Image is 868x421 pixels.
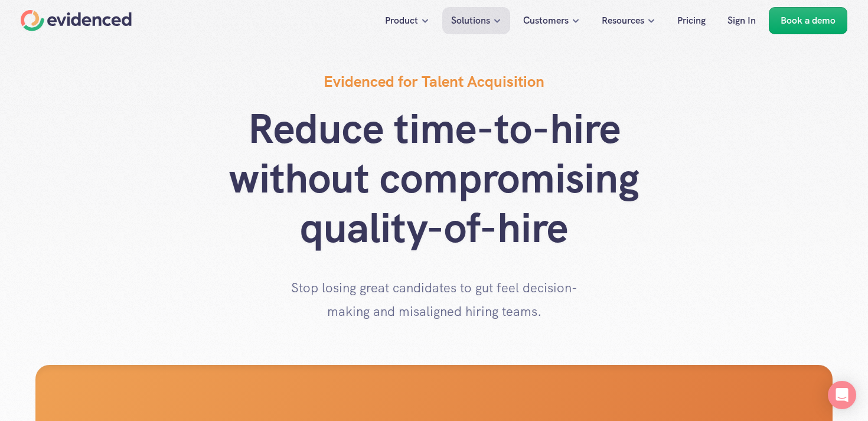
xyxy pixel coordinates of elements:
p: Book a demo [781,13,836,28]
p: Pricing [677,13,706,28]
p: Sign In [727,13,756,28]
a: Home [21,10,132,31]
a: Pricing [668,7,714,34]
a: Sign In [719,7,765,34]
a: Book a demo [769,7,847,34]
p: Product [385,13,418,28]
h4: Evidenced for Talent Acquisition [324,71,544,92]
h1: Reduce time-to-hire without compromising quality-of-hire [198,104,670,253]
div: Open Intercom Messenger [828,381,856,409]
p: Customers [523,13,569,28]
p: Resources [602,13,644,28]
p: Solutions [451,13,490,28]
p: Stop losing great candidates to gut feel decision-making and misaligned hiring teams. [286,276,582,323]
